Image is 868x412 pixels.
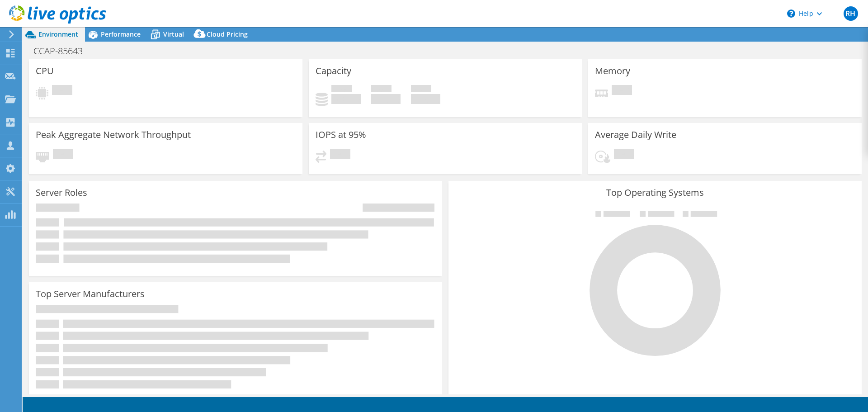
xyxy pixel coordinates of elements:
svg: \n [787,9,795,18]
span: Free [371,85,392,94]
span: Performance [101,30,141,38]
span: Cloud Pricing [207,30,248,38]
h3: Server Roles [36,188,87,198]
h1: CCAP-85643 [29,46,97,56]
h3: Capacity [316,66,351,76]
h3: Average Daily Write [595,130,676,140]
span: Pending [612,85,632,97]
h4: 0 GiB [371,94,401,104]
span: Pending [330,149,350,161]
h4: 0 GiB [331,94,361,104]
span: Virtual [163,30,184,38]
span: RH [844,6,858,21]
h3: Top Server Manufacturers [36,289,145,299]
span: Used [331,85,352,94]
h4: 0 GiB [411,94,440,104]
h3: Top Operating Systems [455,188,855,198]
h3: IOPS at 95% [316,130,366,140]
h3: Peak Aggregate Network Throughput [36,130,191,140]
span: Environment [38,30,78,38]
span: Pending [614,149,634,161]
span: Total [411,85,431,94]
span: Pending [53,149,73,161]
span: Pending [52,85,72,97]
h3: Memory [595,66,630,76]
h3: CPU [36,66,54,76]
